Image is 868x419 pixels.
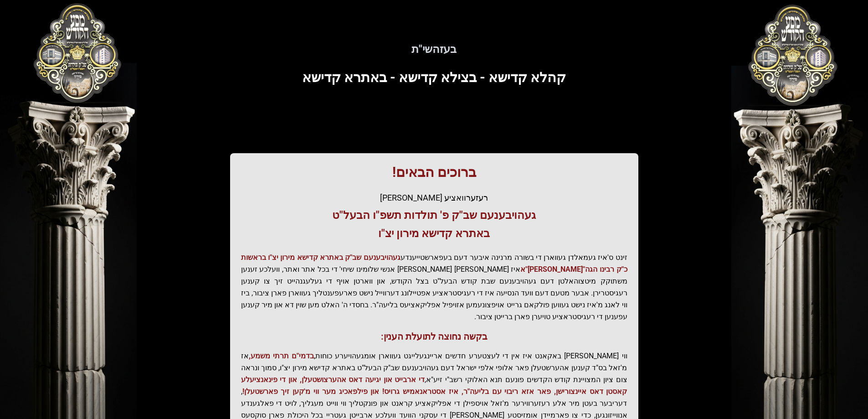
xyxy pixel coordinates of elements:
[241,330,627,343] h3: בקשה נחוצה לתועלת הענין:
[241,191,627,204] div: רעזערוואציע [PERSON_NAME]
[157,42,711,57] h5: בעזהשי"ת
[302,69,566,85] span: קהלא קדישא - בצילא קדישא - באתרא קדישא
[241,253,627,274] span: געהויבענעם שב"ק באתרא קדישא מירון יצ"ו בראשות כ"ק רבינו הגה"[PERSON_NAME]"א
[241,375,627,396] span: די ארבייט און יגיעה דאס אהערצושטעלן, און די פינאנציעלע קאסטן דאס איינצורישן, פאר אזא ריבוי עם בלי...
[241,226,627,241] h3: באתרא קדישא מירון יצ"ו
[241,164,627,181] h1: ברוכים הבאים!
[241,208,627,222] h3: געהויבענעם שב"ק פ' תולדות תשפ"ו הבעל"ט
[249,352,314,360] span: בדמי"ם תרתי משמע,
[241,252,627,323] p: זינט ס'איז געמאלדן געווארן די בשורה מרנינה איבער דעם בעפארשטייענדע איז [PERSON_NAME] [PERSON_NAME...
